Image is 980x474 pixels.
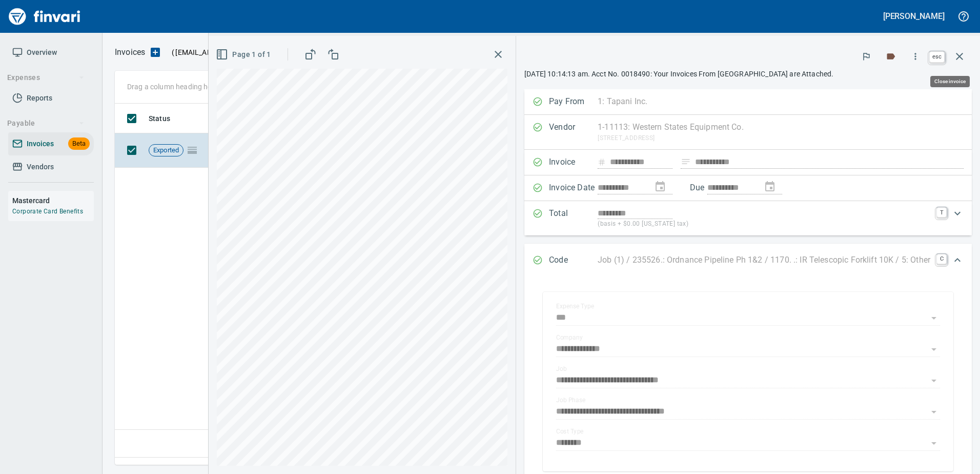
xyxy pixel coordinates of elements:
[166,47,295,57] p: ( )
[3,114,89,133] button: Payable
[8,87,94,110] a: Reports
[7,117,85,130] span: Payable
[524,244,972,278] div: Expand
[6,4,83,29] img: Finvari
[8,41,94,64] a: Overview
[3,68,89,87] button: Expenses
[549,207,598,229] p: Total
[68,138,90,150] span: Beta
[881,8,947,24] button: [PERSON_NAME]
[855,45,877,68] button: Flag
[904,45,927,68] button: More
[183,146,201,154] span: Pages Split
[12,208,83,215] a: Corporate Card Benefits
[8,132,94,155] a: InvoicesBeta
[7,71,85,84] span: Expenses
[27,137,54,150] span: Invoices
[929,51,945,63] a: esc
[556,397,585,403] label: Job Phase
[174,47,292,57] span: [EMAIL_ADDRESS][DOMAIN_NAME]
[149,146,183,155] span: Exported
[214,45,275,64] button: Page 1 of 1
[936,254,947,264] a: C
[145,46,166,58] button: Upload an Invoice
[556,303,594,309] label: Expense Type
[115,46,145,58] p: Invoices
[115,46,145,58] nav: breadcrumb
[883,11,945,22] h5: [PERSON_NAME]
[549,254,598,267] p: Code
[524,69,972,79] p: [DATE] 10:14:13 am. Acct No. 0018490: Your Invoices From [GEOGRAPHIC_DATA] are Attached.
[556,428,584,434] label: Cost Type
[556,334,583,341] label: Company
[556,366,567,372] label: Job
[524,201,972,235] div: Expand
[27,161,54,173] span: Vendors
[936,207,947,218] a: T
[12,195,94,206] h6: Mastercard
[27,46,57,59] span: Overview
[8,155,94,179] a: Vendors
[218,48,271,61] span: Page 1 of 1
[149,112,170,125] span: Status
[127,82,277,92] p: Drag a column heading here to group the table
[598,219,930,229] p: (basis + $0.00 [US_STATE] tax)
[598,254,930,266] p: Job (1) / 235526.: Ordnance Pipeline Ph 1&2 / 1170. .: IR Telescopic Forklift 10K / 5: Other
[880,45,902,68] button: Labels
[27,92,52,105] span: Reports
[149,112,183,125] span: Status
